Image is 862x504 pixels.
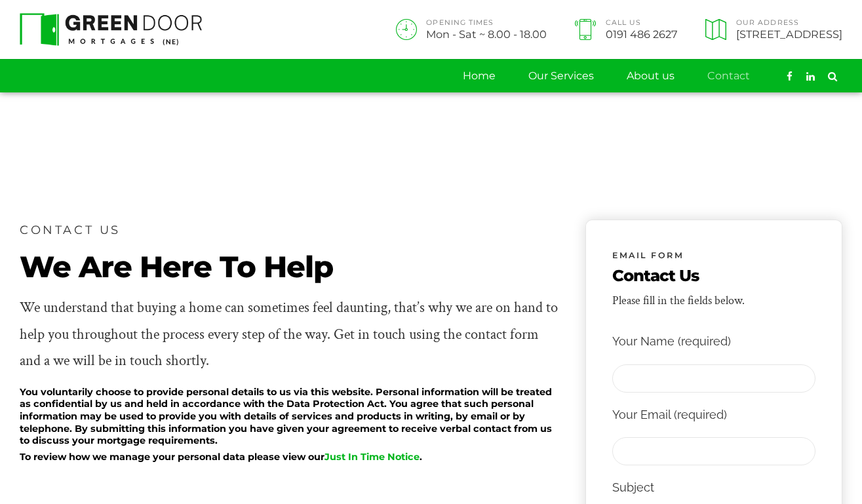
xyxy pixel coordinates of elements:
[463,60,496,92] a: Home
[707,60,750,92] a: Contact
[20,248,559,286] span: We Are Here To Help
[426,20,547,27] span: OPENING TIMES
[20,451,559,463] h6: To review how we manage your personal data please view our .
[612,404,815,425] p: Your Email (required)
[606,20,678,27] span: Call Us
[612,477,815,498] p: Subject
[612,265,745,286] span: Contact Us
[701,19,842,40] a: Our Address[STREET_ADDRESS]
[528,60,594,92] a: Our Services
[426,29,547,39] span: Mon - Sat ~ 8.00 - 18.00
[20,295,559,375] div: We understand that buying a home can sometimes feel daunting, that’s why we are on hand to help y...
[20,220,121,241] span: CONTACT US
[627,60,675,92] a: About us
[570,19,677,40] a: Call Us0191 486 2627
[736,29,842,39] span: [STREET_ADDRESS]
[612,290,745,311] div: Please fill in the fields below.
[736,20,842,27] span: Our Address
[612,248,684,263] span: EMAIL FORM
[606,29,678,39] span: 0191 486 2627
[20,13,202,46] img: Green Door Mortgages North East
[324,451,420,463] a: Just In Time Notice
[20,386,559,448] h6: You voluntarily choose to provide personal details to us via this website. Personal information w...
[612,331,815,352] p: Your Name (required)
